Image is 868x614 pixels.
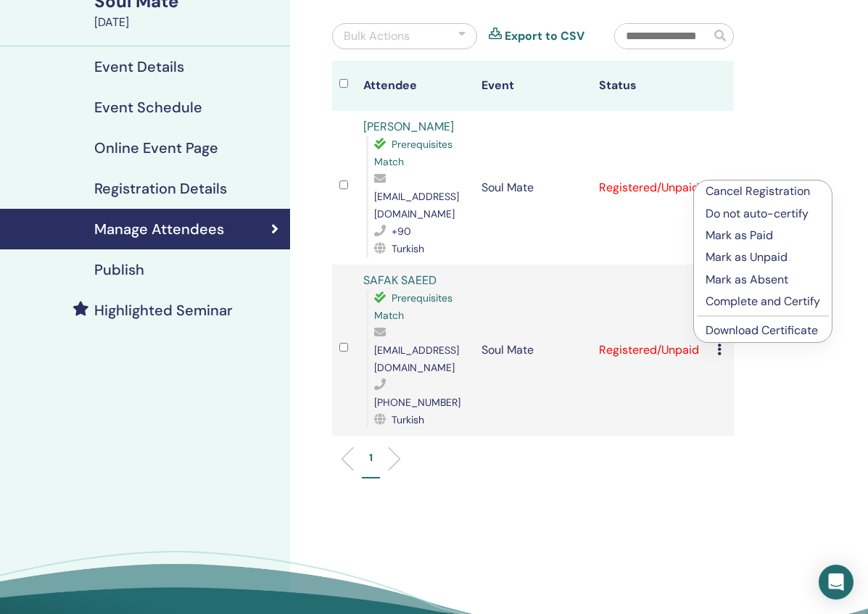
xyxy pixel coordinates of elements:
span: Prerequisites Match [374,291,452,322]
a: Download Certificate [706,323,818,338]
h4: Publish [94,261,144,278]
p: Mark as Unpaid [706,249,820,266]
h4: Highlighted Seminar [94,302,233,319]
th: Status [592,61,710,111]
h4: Registration Details [94,180,227,197]
span: [EMAIL_ADDRESS][DOMAIN_NAME] [374,344,459,374]
p: Complete and Certify [706,293,820,310]
h4: Event Details [94,58,184,75]
h4: Online Event Page [94,139,218,157]
a: SAFAK SAEED [363,273,437,288]
th: Event [474,61,592,111]
span: Turkish [392,242,424,255]
td: Soul Mate [474,265,592,436]
p: Cancel Registration [706,183,820,200]
div: Open Intercom Messenger [819,565,853,600]
span: +90 [392,225,411,238]
a: Export to CSV [505,28,584,45]
p: 1 [369,450,373,465]
td: Soul Mate [474,111,592,265]
th: Attendee [356,61,474,111]
span: [EMAIL_ADDRESS][DOMAIN_NAME] [374,190,459,220]
h4: Event Schedule [94,99,202,116]
p: Mark as Paid [706,227,820,244]
p: Mark as Absent [706,271,820,289]
div: [DATE] [94,14,281,31]
p: Do not auto-certify [706,205,820,223]
span: Prerequisites Match [374,138,452,168]
div: Bulk Actions [344,28,410,45]
span: Turkish [392,413,424,426]
h4: Manage Attendees [94,220,224,238]
a: [PERSON_NAME] [363,119,454,134]
span: [PHONE_NUMBER] [374,396,460,409]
